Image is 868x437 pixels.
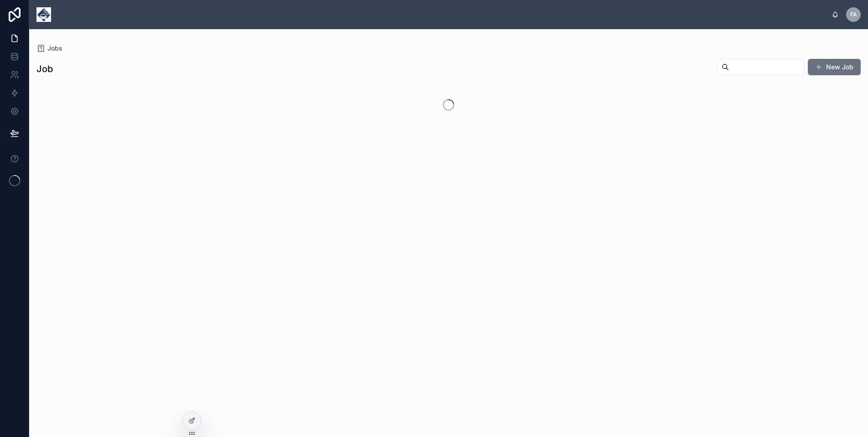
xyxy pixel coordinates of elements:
[36,62,53,75] h1: Job
[36,44,62,53] a: Jobs
[36,7,51,22] img: App logo
[47,44,62,53] span: Jobs
[808,59,861,75] button: New Job
[58,13,832,16] div: scrollable content
[850,11,857,18] span: FA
